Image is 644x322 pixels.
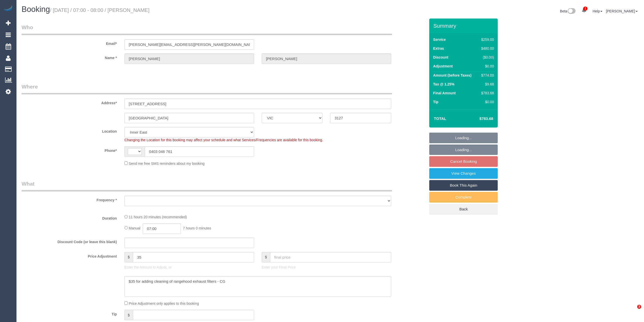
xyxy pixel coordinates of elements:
[479,99,494,104] div: $0.00
[479,46,494,51] div: $480.00
[18,214,121,221] label: Duration
[3,5,13,12] img: Automaid Logo
[124,53,254,64] input: First Name*
[479,73,494,78] div: $774.00
[18,310,121,317] label: Tip
[262,252,270,262] span: $
[627,305,639,317] iframe: Intercom live chat
[124,138,323,142] span: Changing the Location for this booking may affect your schedule and what Services/Frequencies are...
[18,99,121,105] label: Address*
[124,310,133,320] span: $
[637,305,641,309] span: 3
[129,226,140,230] span: Manual
[479,91,494,96] div: $783.68
[262,53,391,64] input: Last Name*
[22,5,50,14] span: Booking
[124,252,133,262] span: $
[18,196,121,203] label: Frequency *
[433,99,438,104] label: Tip
[18,39,121,46] label: Email*
[18,127,121,134] label: Location
[433,91,456,96] label: Final Amount
[464,117,493,121] h4: $783.68
[22,83,392,94] legend: Where
[433,73,471,78] label: Amount (before Taxes)
[129,215,187,219] span: 11 hours 20 minutes (recommended)
[429,180,498,191] a: Book This Again
[560,9,576,13] a: Beta
[124,113,254,123] input: Suburb*
[479,64,494,69] div: $0.00
[262,265,391,270] p: Enter your Final Price
[429,204,498,214] a: Back
[50,7,150,13] small: / [DATE] / 07:00 - 08:00 / [PERSON_NAME]
[22,180,392,191] legend: What
[18,146,121,153] label: Phone*
[433,46,444,51] label: Extras
[18,252,121,259] label: Price Adjustment
[22,24,392,35] legend: Who
[433,55,448,60] label: Discount
[479,37,494,42] div: $259.00
[583,7,587,11] span: 1
[18,238,121,244] label: Discount Code (or leave this blank)
[579,5,589,16] a: 1
[183,226,211,230] span: 7 hours 0 minutes
[433,37,446,42] label: Service
[433,23,495,29] h3: Summary
[479,55,494,60] div: ($0.00)
[124,39,254,50] input: Email*
[434,116,446,121] strong: Total
[479,82,494,87] div: $9.68
[567,8,576,15] img: New interface
[270,252,391,262] input: final price
[429,168,498,179] a: View Changes
[433,82,454,87] label: Tax @ 1.25%
[124,265,254,270] p: Enter the Amount to Adjust, or
[129,162,205,166] span: Send me free SMS reminders about my booking
[433,64,453,69] label: Adjustment
[593,9,602,13] a: Help
[129,301,199,306] span: Price Adjustment only applies to this booking
[145,146,254,157] input: Phone*
[18,53,121,60] label: Name *
[606,9,638,13] a: [PERSON_NAME]
[330,113,391,123] input: Post Code*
